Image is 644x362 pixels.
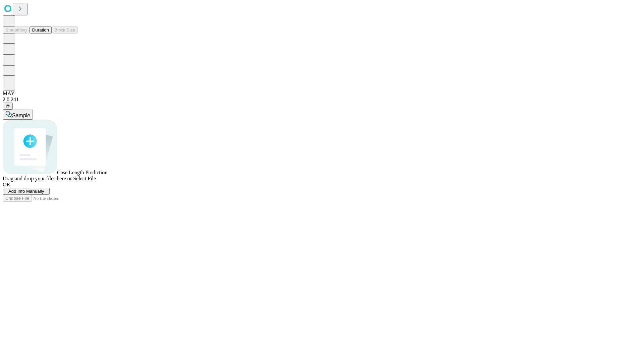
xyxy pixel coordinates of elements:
[52,26,78,34] button: Block Size
[8,189,44,194] span: Add Info Manually
[73,176,96,181] span: Select File
[3,90,641,97] div: MAY
[3,188,50,195] button: Add Info Manually
[57,170,107,175] span: Case Length Prediction
[3,176,72,181] span: Drag and drop your files here or
[30,26,52,34] button: Duration
[12,113,30,118] span: Sample
[3,97,641,103] div: 2.0.241
[5,104,10,109] span: @
[3,182,10,187] span: OR
[3,26,30,34] button: Smoothing
[3,110,33,120] button: Sample
[3,103,13,110] button: @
